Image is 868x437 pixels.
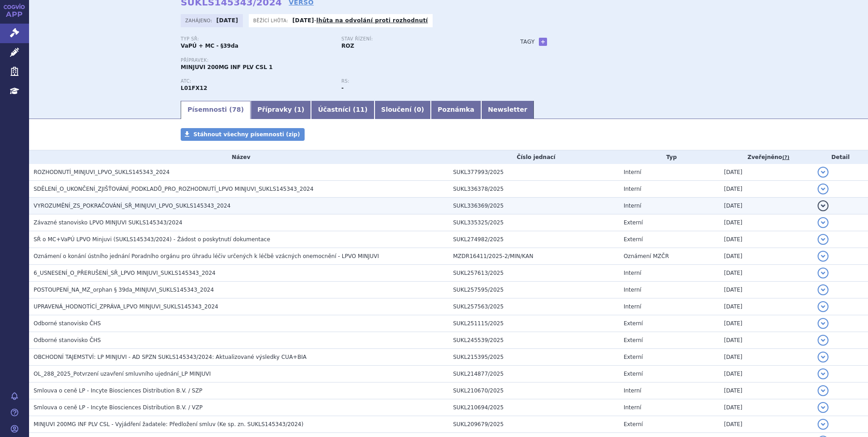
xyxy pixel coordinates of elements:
button: detail [818,234,829,245]
td: SUKL377993/2025 [449,164,619,181]
p: Přípravek: [181,58,502,63]
td: SUKL257613/2025 [449,265,619,282]
span: Externí [624,219,643,226]
span: OL_288_2025_Potvrzení uzavření smluvního ujednání_LP MINJUVI [34,371,211,377]
td: SUKL210670/2025 [449,382,619,399]
p: ATC: [181,79,332,84]
span: OBCHODNÍ TAJEMSTVÍ: LP MINJUVI - AD SPZN SUKLS145343/2024: Aktualizované výsledky CUA+BIA [34,354,306,360]
a: Sloučení (0) [375,101,431,119]
th: Detail [813,150,868,164]
td: SUKL209679/2025 [449,416,619,433]
td: SUKL245539/2025 [449,332,619,349]
span: 1 [297,106,301,113]
button: detail [818,335,829,346]
span: 11 [356,106,365,113]
strong: ROZ [341,43,354,49]
th: Zveřejněno [720,150,813,164]
span: ROZHODNUTÍ_MINJUVI_LPVO_SUKLS145343_2024 [34,169,170,175]
td: SUKL257563/2025 [449,298,619,315]
span: Externí [624,354,643,360]
td: [DATE] [720,399,813,416]
strong: [DATE] [292,17,314,24]
button: detail [818,251,829,262]
button: detail [818,268,829,278]
strong: [DATE] [217,17,238,24]
span: Oznámení MZČR [624,253,669,259]
td: SUKL251115/2025 [449,315,619,332]
span: Interní [624,287,641,293]
button: detail [818,217,829,228]
span: Externí [624,421,643,427]
button: detail [818,368,829,379]
h3: Tagy [520,36,535,47]
span: Externí [624,337,643,343]
td: SUKL257595/2025 [449,282,619,298]
a: + [539,38,547,46]
span: Interní [624,270,641,276]
button: detail [818,419,829,430]
button: detail [818,352,829,363]
a: Poznámka [431,101,481,119]
span: Smlouva o ceně LP - Incyte Biosciences Distribution B.V. / SZP [34,387,202,394]
td: [DATE] [720,382,813,399]
td: SUKL210694/2025 [449,399,619,416]
td: [DATE] [720,416,813,433]
button: detail [818,200,829,211]
td: [DATE] [720,214,813,231]
td: [DATE] [720,198,813,214]
th: Název [29,150,449,164]
a: Stáhnout všechny písemnosti (zip) [181,128,305,141]
button: detail [818,167,829,178]
td: SUKL215395/2025 [449,349,619,366]
abbr: (?) [782,154,789,161]
td: [DATE] [720,181,813,198]
span: MINJUVI 200MG INF PLV CSL - Vyjádření žadatele: Předložení smluv (Ke sp. zn. SUKLS145343/2024) [34,421,303,427]
span: Smlouva o ceně LP - Incyte Biosciences Distribution B.V. / VZP [34,404,202,411]
td: [DATE] [720,315,813,332]
a: lhůta na odvolání proti rozhodnutí [316,17,428,24]
span: Externí [624,371,643,377]
span: Interní [624,203,641,209]
td: [DATE] [720,282,813,298]
span: Externí [624,236,643,243]
th: Typ [619,150,720,164]
p: Stav řízení: [341,36,493,42]
span: Závazné stanovisko LPVO MINJUVI SUKLS145343/2024 [34,219,182,226]
button: detail [818,402,829,413]
td: [DATE] [720,349,813,366]
span: Interní [624,303,641,310]
p: RS: [341,79,493,84]
td: [DATE] [720,164,813,181]
td: [DATE] [720,231,813,248]
span: UPRAVENÁ_HODNOTÍCÍ_ZPRÁVA_LPVO MINJUVI_SUKLS145343_2024 [34,303,218,310]
td: [DATE] [720,366,813,382]
span: Interní [624,404,641,411]
strong: TAFASITAMAB [181,85,207,91]
span: 0 [417,106,421,113]
p: - [292,17,428,24]
span: VYROZUMĚNÍ_ZS_POKRAČOVÁNÍ_SŘ_MINJUVI_LPVO_SUKLS145343_2024 [34,203,231,209]
button: detail [818,184,829,194]
span: Oznámení o konání ústního jednání Poradního orgánu pro úhradu léčiv určených k léčbě vzácných one... [34,253,379,259]
span: 78 [232,106,241,113]
span: MINJUVI 200MG INF PLV CSL 1 [181,64,273,70]
span: SŘ o MC+VaPÚ LPVO Minjuvi (SUKLS145343/2024) - Žádost o poskytnutí dokumentace [34,236,270,243]
td: SUKL335325/2025 [449,214,619,231]
span: Interní [624,169,641,175]
button: detail [818,385,829,396]
th: Číslo jednací [449,150,619,164]
span: Interní [624,387,641,394]
td: SUKL336378/2025 [449,181,619,198]
td: [DATE] [720,248,813,265]
button: detail [818,301,829,312]
td: SUKL336369/2025 [449,198,619,214]
td: [DATE] [720,332,813,349]
span: Externí [624,320,643,327]
strong: - [341,85,344,91]
a: Přípravky (1) [251,101,311,119]
button: detail [818,284,829,295]
a: Účastníci (11) [311,101,374,119]
td: SUKL214877/2025 [449,366,619,382]
span: Běžící lhůta: [253,17,290,24]
a: Newsletter [481,101,534,119]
